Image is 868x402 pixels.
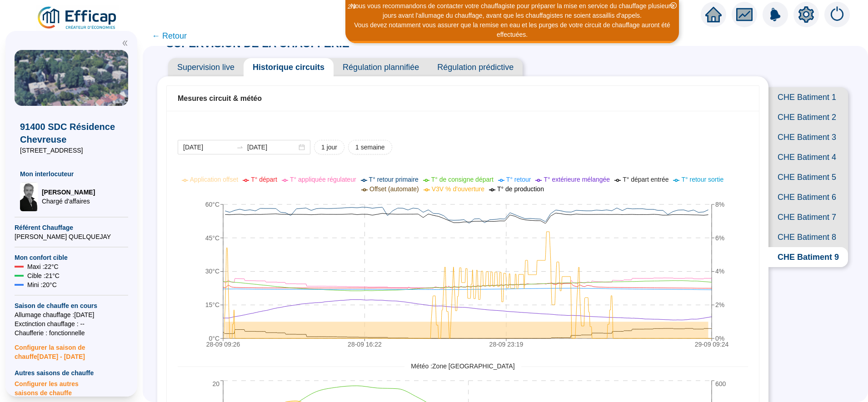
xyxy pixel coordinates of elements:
span: Exctinction chauffage : -- [15,319,128,328]
span: 1 jour [321,143,337,152]
span: Référent Chauffage [15,223,128,232]
div: Mesures circuit & météo [178,93,748,104]
tspan: 6% [715,234,724,242]
img: alerts [763,2,788,27]
tspan: 20 [212,380,219,387]
div: Nous vous recommandons de contacter votre chauffagiste pour préparer la mise en service du chauff... [347,1,678,20]
span: Allumage chauffage : [DATE] [15,310,128,319]
span: Régulation prédictive [428,58,523,76]
span: Maxi : 22 °C [27,262,59,271]
span: 91400 SDC Résidence Chevreuse [20,120,123,146]
span: Configurer les autres saisons de chauffe [15,377,128,397]
span: CHE Batiment 2 [768,107,848,127]
span: CHE Batiment 5 [768,167,848,187]
img: efficap energie logo [36,5,119,31]
span: T° extérieure mélangée [544,176,610,183]
span: T° retour [506,176,531,183]
i: 2 / 3 [348,3,356,10]
tspan: 29-09 09:24 [695,341,729,348]
span: CHE Batiment 7 [768,207,848,227]
div: Vous devez notamment vous assurer que la remise en eau et les purges de votre circuit de chauffag... [347,20,678,40]
span: [PERSON_NAME] QUELQUEJAY [15,232,128,241]
span: T° retour sortie [681,176,723,183]
tspan: 8% [715,201,724,208]
span: [STREET_ADDRESS] [20,146,123,155]
img: alerts [824,2,850,27]
tspan: 28-09 09:26 [206,341,240,348]
tspan: 28-09 16:22 [348,341,382,348]
span: Mini : 20 °C [27,280,57,289]
span: Application offset [190,176,238,183]
span: Autres saisons de chauffe [15,368,128,377]
span: Historique circuits [244,58,334,76]
span: CHE Batiment 1 [768,87,848,107]
span: T° de production [497,185,544,193]
span: [PERSON_NAME] [42,188,95,197]
span: T° départ [251,176,277,183]
input: Date de fin [247,143,297,152]
span: close-circle [670,2,677,9]
span: Cible : 21 °C [27,271,60,280]
span: Configurer la saison de chauffe [DATE] - [DATE] [15,337,128,361]
span: double-left [122,40,128,46]
tspan: 0% [715,335,724,342]
span: CHE Batiment 4 [768,147,848,167]
span: Saison de chauffe en cours [15,301,128,310]
span: Chargé d'affaires [42,197,95,206]
span: CHE Batiment 6 [768,187,848,207]
tspan: 600 [715,380,726,387]
span: fund [736,6,753,23]
span: T° de consigne départ [431,176,494,183]
tspan: 4% [715,268,724,275]
span: 1 semaine [355,143,385,152]
tspan: 28-09 23:19 [489,341,524,348]
span: Offset (automate) [369,185,419,193]
span: Mon confort cible [15,253,128,262]
button: 1 semaine [348,140,392,154]
span: swap-right [236,144,244,151]
button: 1 jour [314,140,344,154]
tspan: 0°C [209,335,220,342]
tspan: 45°C [205,234,219,242]
span: Météo : Zone [GEOGRAPHIC_DATA] [404,362,521,371]
tspan: 15°C [205,302,219,309]
span: T° départ entrée [623,176,668,183]
span: V3V % d'ouverture [432,185,484,193]
span: CHE Batiment 9 [768,247,848,267]
span: to [236,144,244,151]
tspan: 30°C [205,268,219,275]
span: T° retour primaire [369,176,419,183]
tspan: 2% [715,302,724,309]
input: Date de début [183,143,233,152]
span: CHE Batiment 3 [768,127,848,147]
span: ← Retour [152,30,187,42]
span: home [705,6,722,23]
span: setting [798,6,814,23]
span: Mon interlocuteur [20,169,123,179]
img: Chargé d'affaires [20,182,38,211]
span: Chaufferie : fonctionnelle [15,328,128,337]
tspan: 60°C [205,201,219,208]
span: T° appliquée régulateur [290,176,356,183]
span: Supervision live [168,58,244,76]
span: CHE Batiment 8 [768,227,848,247]
span: Régulation plannifiée [334,58,428,76]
